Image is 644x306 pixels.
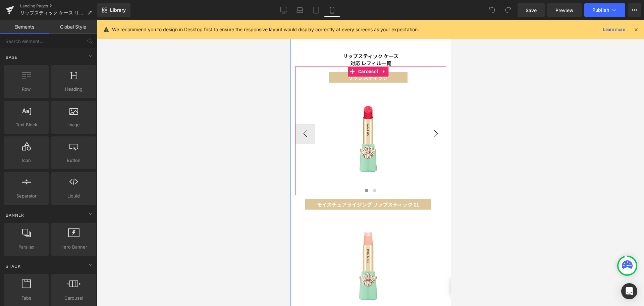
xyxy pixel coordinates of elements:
[53,32,108,39] strong: リップスティック ケース
[308,3,324,17] a: Tablet
[6,244,47,251] span: Parallax
[485,3,499,17] button: Undo
[324,3,340,17] a: Mobile
[53,86,94,93] span: Heading
[6,295,47,302] span: Tabs
[110,7,126,13] span: Library
[526,7,537,14] span: Save
[592,7,609,13] span: Publish
[6,192,47,200] span: Separator
[547,3,582,17] a: Preview
[5,212,25,218] span: Banner
[621,283,637,299] div: Open Intercom Messenger
[292,3,308,17] a: Laptop
[501,3,515,17] button: Redo
[6,86,47,93] span: Row
[5,263,21,269] span: Stack
[21,1,30,11] a: Expand / Collapse
[600,26,628,34] a: Learn more
[584,3,625,17] button: Publish
[20,10,85,15] span: リップスティック ケース リミテッド R
[53,244,94,251] span: Hero Banner
[276,3,292,17] a: Desktop
[27,181,129,188] b: モイスチュアライジング リップスティック 01
[112,26,419,33] p: We recommend you to design in Desktop first to ensure the responsive layout would display correct...
[6,121,47,128] span: Text Block
[53,295,94,302] span: Carousel
[58,54,98,61] b: リップスティック
[9,1,21,11] span: Row
[20,3,97,9] a: Landing Pages
[60,39,101,46] strong: 対応 レフィル一覧
[49,20,97,34] a: Global Style
[53,157,94,164] span: Button
[97,3,130,17] a: New Library
[53,121,94,128] span: Image
[53,192,94,200] span: Liquid
[555,7,574,14] span: Preview
[5,54,18,60] span: Base
[628,3,641,17] button: More
[66,46,90,56] span: Carousel
[90,46,98,56] a: Expand / Collapse
[6,157,47,164] span: Icon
